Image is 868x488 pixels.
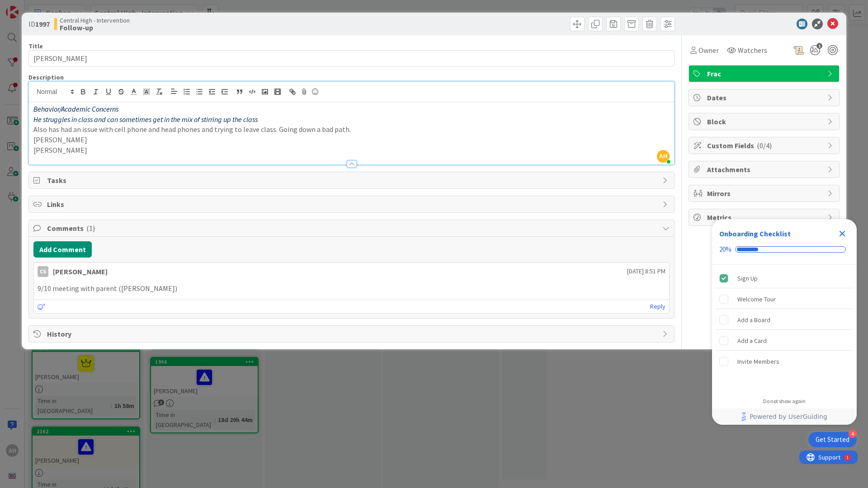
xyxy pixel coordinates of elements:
[35,19,50,28] b: 1997
[38,283,665,294] p: 9/10 meeting with parent ([PERSON_NAME])
[657,150,670,163] span: AH
[738,45,767,56] span: Watchers
[28,50,675,66] input: type card name here...
[719,245,731,253] div: 20%
[86,224,95,233] span: ( 1 )
[28,73,64,81] span: Description
[60,24,130,31] b: Follow-up
[33,241,92,258] button: Add Comment
[712,408,857,425] div: Footer
[33,124,670,135] p: Also has had an issue with cell phone and head phones and trying to leave class. Going down a bad...
[816,435,849,444] div: Get Started
[716,352,853,371] div: Invite Members is incomplete.
[47,175,658,186] span: Tasks
[53,266,108,277] div: [PERSON_NAME]
[627,267,665,276] span: [DATE] 8:51 PM
[19,1,41,12] span: Support
[33,115,258,124] em: He struggles in class and can sometimes get in the mix of stirring up the class
[47,328,658,339] span: History
[737,273,758,284] div: Sign Up
[835,226,849,241] div: Close Checklist
[47,4,49,11] div: 1
[757,141,772,150] span: ( 0/4 )
[47,199,658,210] span: Links
[737,335,767,346] div: Add a Card
[28,42,43,50] label: Title
[707,212,823,223] span: Metrics
[707,116,823,127] span: Block
[712,219,857,425] div: Checklist Container
[763,398,806,405] div: Do not show again
[737,356,779,367] div: Invite Members
[750,411,827,422] span: Powered by UserGuiding
[712,265,857,392] div: Checklist items
[737,314,770,325] div: Add a Board
[707,164,823,175] span: Attachments
[707,140,823,151] span: Custom Fields
[47,223,658,234] span: Comments
[650,301,665,312] a: Reply
[717,408,852,425] a: Powered by UserGuiding
[719,245,849,253] div: Checklist progress: 20%
[698,45,719,56] span: Owner
[707,68,823,79] span: Frac
[28,19,50,29] span: ID
[816,43,822,49] span: 1
[808,432,857,447] div: Open Get Started checklist, remaining modules: 4
[33,104,118,113] em: Behavior/Academic Concerns
[719,228,791,239] div: Onboarding Checklist
[716,331,853,351] div: Add a Card is incomplete.
[707,92,823,103] span: Dates
[737,294,776,305] div: Welcome Tour
[849,430,857,438] div: 4
[33,135,670,145] p: [PERSON_NAME]
[60,17,130,24] span: Central High - Intervention
[716,268,853,288] div: Sign Up is complete.
[33,145,670,155] p: [PERSON_NAME]
[38,266,48,277] div: CS
[707,188,823,199] span: Mirrors
[716,289,853,309] div: Welcome Tour is incomplete.
[716,310,853,330] div: Add a Board is incomplete.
